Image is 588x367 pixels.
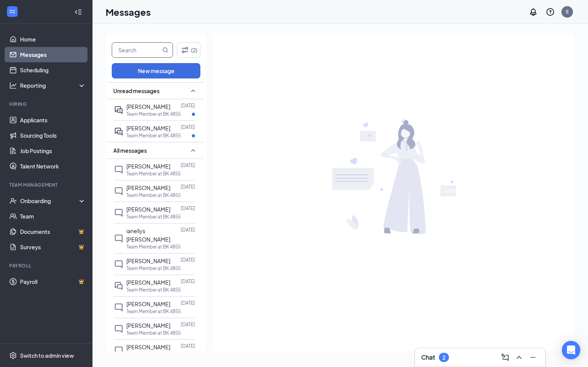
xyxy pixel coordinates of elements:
div: Payroll [9,262,84,269]
svg: ActiveDoubleChat [114,105,123,115]
p: [DATE] [181,278,195,285]
span: [PERSON_NAME] [126,184,170,191]
a: PayrollCrown [20,274,86,289]
div: Open Intercom Messenger [562,341,580,359]
svg: Analysis [9,82,17,89]
h3: Chat [421,353,435,362]
a: DocumentsCrown [20,224,86,239]
svg: ChatInactive [114,208,123,217]
svg: UserCheck [9,197,17,205]
p: [DATE] [181,321,195,328]
a: Home [20,32,86,47]
svg: QuestionInfo [546,7,555,17]
span: [PERSON_NAME] [126,257,170,264]
p: Team Member at BK 4855 [126,192,181,199]
svg: ChatInactive [114,303,123,312]
button: Minimize [527,351,539,364]
p: Team Member at BK 4855 [126,111,181,117]
svg: ChatInactive [114,165,123,174]
span: [PERSON_NAME] [126,103,170,110]
svg: SmallChevronUp [188,146,198,155]
p: Team Member at BK 4855 [126,170,181,177]
svg: SmallChevronUp [188,86,198,95]
svg: ChatInactive [114,234,123,243]
button: ChevronUp [513,351,525,364]
a: Job Postings [20,143,86,158]
svg: ComposeMessage [501,353,510,362]
svg: MagnifyingGlass [162,47,168,53]
a: Applicants [20,112,86,128]
p: [DATE] [181,300,195,306]
svg: ChatInactive [114,260,123,269]
svg: Collapse [74,8,82,16]
svg: ChatInactive [114,187,123,196]
p: [DATE] [181,162,195,168]
p: [DATE] [181,257,195,263]
p: Team Member at BK 4855 [126,287,181,293]
p: Team Member at BK 4855 [126,244,181,250]
button: New message [112,63,200,78]
div: S [566,8,569,15]
p: Team Member at BK 4855 [126,132,181,139]
a: Sourcing Tools [20,128,86,143]
div: Switch to admin view [20,352,74,359]
svg: Notifications [529,7,538,17]
a: Talent Network [20,158,86,174]
p: [DATE] [181,227,195,233]
a: Scheduling [20,62,86,78]
p: [DATE] [181,124,195,130]
div: Reporting [20,82,86,89]
p: Team Member at BK 4855 [126,308,181,315]
span: [PERSON_NAME] [126,279,170,286]
span: [PERSON_NAME] [126,125,170,132]
a: Team [20,209,86,224]
svg: DoubleChat [114,281,123,290]
span: [PERSON_NAME] [126,206,170,213]
p: [DATE] [181,343,195,349]
svg: Settings [9,352,17,359]
button: ComposeMessage [499,351,511,364]
p: [DATE] [181,205,195,212]
h1: Messages [106,5,151,18]
p: Team Member at BK 4855 [126,351,181,358]
button: Filter (2) [177,42,200,58]
div: 2 [442,354,445,361]
div: Onboarding [20,197,79,205]
span: [PERSON_NAME] [126,300,170,307]
p: [DATE] [181,102,195,109]
svg: ChevronUp [514,353,524,362]
div: Hiring [9,101,84,107]
svg: WorkstreamLogo [8,8,16,15]
p: Team Member at BK 4855 [126,265,181,272]
a: Messages [20,47,86,62]
span: ianellys [PERSON_NAME] [126,227,170,243]
svg: ChatInactive [114,346,123,355]
svg: ChatInactive [114,324,123,334]
svg: Minimize [528,353,538,362]
a: SurveysCrown [20,239,86,255]
span: [PERSON_NAME] [126,344,170,350]
input: Search [112,43,161,57]
p: [DATE] [181,183,195,190]
p: Team Member at BK 4855 [126,214,181,220]
div: Team Management [9,182,84,188]
span: Unread messages [113,87,160,95]
span: [PERSON_NAME] [126,163,170,170]
span: All messages [113,147,147,154]
svg: Filter [180,45,190,55]
svg: ActiveDoubleChat [114,127,123,136]
p: Team Member at BK 4855 [126,330,181,336]
span: [PERSON_NAME] [126,322,170,329]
